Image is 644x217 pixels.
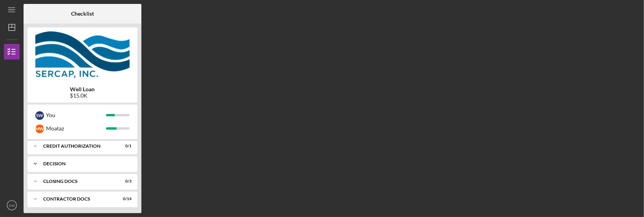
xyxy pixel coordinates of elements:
[117,197,132,201] div: 0 / 14
[43,161,128,166] div: Decision
[46,108,106,122] div: You
[70,92,95,99] div: $15.0K
[43,197,112,201] div: Contractor Docs
[43,144,112,148] div: CREDIT AUTHORIZATION
[71,11,94,17] b: Checklist
[46,122,106,135] div: Moataz
[9,203,15,208] text: SW
[117,144,132,148] div: 0 / 1
[35,111,44,120] div: S W
[117,179,132,184] div: 0 / 3
[4,197,20,213] button: SW
[27,31,137,78] img: Product logo
[70,86,95,92] b: Well Loan
[43,179,112,184] div: CLOSING DOCS
[35,125,44,133] div: M W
